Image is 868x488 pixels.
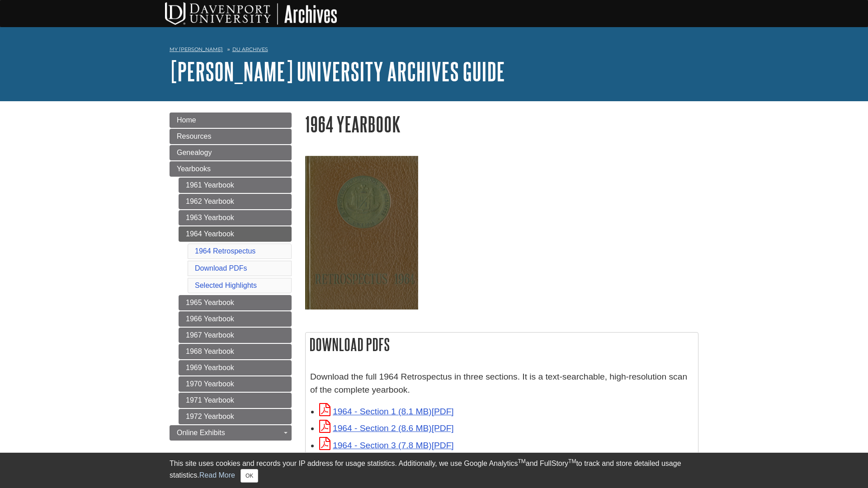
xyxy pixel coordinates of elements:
[177,149,212,156] span: Genealogy
[170,113,292,441] div: Guide Page Menu
[179,178,292,193] a: 1961 Yearbook
[232,46,268,52] a: DU Archives
[179,194,292,209] a: 1962 Yearbook
[241,469,258,483] button: Close
[170,129,292,144] a: Resources
[305,156,418,310] img: 1964 Retrospectus Yearbook Cover
[170,425,292,441] a: Online Exhibits
[170,145,292,160] a: Genealogy
[199,471,235,479] a: Read More
[177,132,211,140] span: Resources
[518,458,525,465] sup: TM
[310,371,693,397] p: Download the full 1964 Retrospectus in three sections. It is a text-searchable, high-resolution s...
[179,311,292,327] a: 1966 Yearbook
[195,282,257,289] a: Selected Highlights
[179,210,292,225] a: 1963 Yearbook
[179,226,292,242] a: 1964 Yearbook
[319,441,454,450] a: Link opens in new window
[177,429,225,436] span: Online Exhibits
[170,57,505,85] a: [PERSON_NAME] University Archives Guide
[319,423,454,433] a: Link opens in new window
[179,344,292,359] a: 1968 Yearbook
[179,393,292,408] a: 1971 Yearbook
[177,116,196,124] span: Home
[305,113,698,136] h1: 1964 Yearbook
[170,113,292,128] a: Home
[170,46,223,53] a: My [PERSON_NAME]
[319,407,454,416] a: Link opens in new window
[177,165,211,173] span: Yearbooks
[179,295,292,310] a: 1965 Yearbook
[179,328,292,343] a: 1967 Yearbook
[179,360,292,375] a: 1969 Yearbook
[306,333,698,357] h2: Download PDFs
[170,458,698,483] div: This site uses cookies and records your IP address for usage statistics. Additionally, we use Goo...
[165,2,337,25] img: DU Archives
[195,247,255,255] a: 1964 Retrospectus
[179,409,292,424] a: 1972 Yearbook
[170,43,698,58] nav: breadcrumb
[170,161,292,177] a: Yearbooks
[179,376,292,392] a: 1970 Yearbook
[195,264,247,272] a: Download PDFs
[568,458,576,465] sup: TM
